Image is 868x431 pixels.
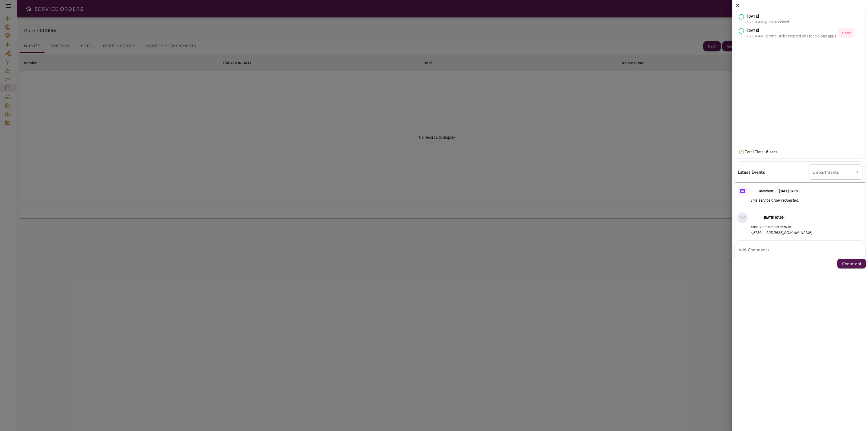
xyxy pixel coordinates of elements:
[751,224,812,236] p: Additional emails sent to: • [EMAIL_ADDRESS][DOMAIN_NAME]
[745,149,777,155] p: Total Time:
[739,188,746,195] img: Message Icon
[842,260,861,267] p: Comment
[747,14,789,19] p: [DATE]
[747,19,789,25] p: 07:09 AM Quote received
[838,28,856,38] p: 6 secs
[837,259,866,268] button: Comment
[853,168,861,176] button: Open
[776,189,801,194] p: [DATE] 07:09
[739,149,745,155] img: Timer Icon
[747,33,838,39] p: 07:09 AM : Service Order created by stand alone apps.
[766,149,778,154] b: 6 secs
[751,198,801,203] p: This service order requested:
[761,215,786,220] p: [DATE] 07:09
[756,189,776,194] p: Comment
[738,169,765,176] h6: Latest Events
[747,28,838,33] p: [DATE]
